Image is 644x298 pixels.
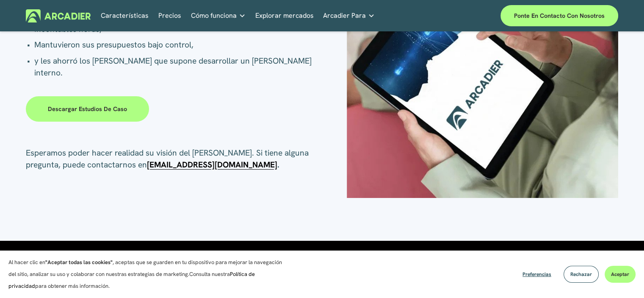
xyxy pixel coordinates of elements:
[564,266,599,283] button: Rechazar
[8,259,282,278] font: , aceptas que se guarden en tu dispositivo para mejorar la navegación del sitio, analizar su uso ...
[48,105,127,113] font: Descargar estudios de caso
[101,11,149,20] font: Características
[8,259,45,266] font: Al hacer clic en
[147,159,277,170] a: [EMAIL_ADDRESS][DOMAIN_NAME]
[191,9,246,22] a: menú desplegable de carpetas
[158,11,181,20] font: Precios
[26,96,149,122] a: Descargar estudios de caso
[500,5,618,26] a: Ponte en contacto con nosotros
[34,39,193,50] font: Mantuvieron sus presupuestos bajo control,
[189,270,230,278] font: Consulta nuestra
[277,159,279,170] font: .
[101,9,149,22] a: Características
[514,12,605,19] font: Ponte en contacto con nosotros
[522,271,551,278] font: Preferencias
[255,9,314,22] a: Explorar mercados
[602,257,644,298] iframe: Chat Widget
[602,257,644,298] div: Widget de chat
[158,9,181,22] a: Precios
[570,271,592,278] font: Rechazar
[516,266,558,283] button: Preferencias
[323,9,375,22] a: menú desplegable de carpetas
[26,148,311,170] font: Esperamos poder hacer realidad su visión del [PERSON_NAME]. Si tiene alguna pregunta, puede conta...
[34,24,102,34] font: Incontables horas,
[255,11,314,20] font: Explorar mercados
[45,259,113,266] font: "Aceptar todas las cookies"
[35,282,110,290] font: para obtener más información.
[191,11,237,20] font: Cómo funciona
[323,11,366,20] font: Arcadier Para
[26,9,91,22] img: Arcadier
[34,56,314,78] font: y les ahorró los [PERSON_NAME] que supone desarrollar un [PERSON_NAME] interno.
